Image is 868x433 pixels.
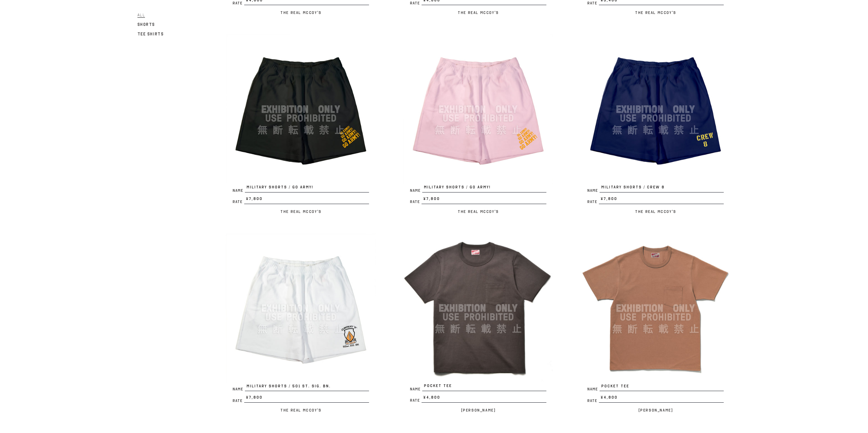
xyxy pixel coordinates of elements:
[137,30,164,38] a: Tee Shirts
[226,34,376,184] img: MILITARY SHORTS / GO ARMY!
[245,383,369,391] span: MILITARY SHORTS / 501 st. SIG. BN.
[403,207,553,216] p: The Real McCoy's
[580,207,731,216] p: The Real McCoy's
[580,9,731,17] p: The Real McCoy's
[226,233,376,383] img: MILITARY SHORTS / 501 st. SIG. BN.
[244,395,369,403] span: ¥7,800
[244,196,369,204] span: ¥7,800
[233,200,244,204] span: Rate
[137,13,145,18] span: All
[580,406,731,414] p: [PERSON_NAME]
[226,233,376,414] a: MILITARY SHORTS / 501 st. SIG. BN. NameMILITARY SHORTS / 501 st. SIG. BN. Rate¥7,800 The Real McC...
[403,9,553,17] p: The Real McCoy's
[580,34,731,184] img: MILITARY SHORTS / CREW 8
[599,395,724,403] span: ¥4,800
[587,200,599,204] span: Rate
[580,233,731,414] a: POCKET TEE NamePOCKET TEE Rate¥4,800 [PERSON_NAME]
[226,34,376,215] a: MILITARY SHORTS / GO ARMY! NameMILITARY SHORTS / GO ARMY! Rate¥7,800 The Real McCoy's
[580,233,731,383] img: POCKET TEE
[403,406,553,414] p: [PERSON_NAME]
[137,32,164,36] span: Tee Shirts
[587,387,600,391] span: Name
[422,196,546,204] span: ¥7,800
[137,11,145,19] a: All
[226,406,376,414] p: The Real McCoy's
[422,184,546,192] span: MILITARY SHORTS / GO ARMY!
[587,399,599,403] span: Rate
[410,1,422,5] span: Rate
[233,387,245,391] span: Name
[599,196,724,204] span: ¥7,800
[410,399,422,402] span: Rate
[137,22,156,27] span: Shorts
[403,34,553,184] img: MILITARY SHORTS / GO ARMY!
[403,233,553,383] img: POCKET TEE
[410,200,422,204] span: Rate
[233,399,244,403] span: Rate
[226,9,376,17] p: The Real McCoy's
[422,383,546,391] span: POCKET TEE
[403,233,553,414] a: POCKET TEE NamePOCKET TEE Rate¥4,800 [PERSON_NAME]
[410,387,422,391] span: Name
[587,189,600,192] span: Name
[422,395,546,403] span: ¥4,800
[580,34,731,215] a: MILITARY SHORTS / CREW 8 NameMILITARY SHORTS / CREW 8 Rate¥7,800 The Real McCoy's
[403,34,553,215] a: MILITARY SHORTS / GO ARMY! NameMILITARY SHORTS / GO ARMY! Rate¥7,800 The Real McCoy's
[233,189,245,192] span: Name
[587,1,599,5] span: Rate
[600,184,724,192] span: MILITARY SHORTS / CREW 8
[226,207,376,216] p: The Real McCoy's
[410,189,422,192] span: Name
[137,20,156,29] a: Shorts
[600,383,724,391] span: POCKET TEE
[233,1,244,5] span: Rate
[245,184,369,192] span: MILITARY SHORTS / GO ARMY!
